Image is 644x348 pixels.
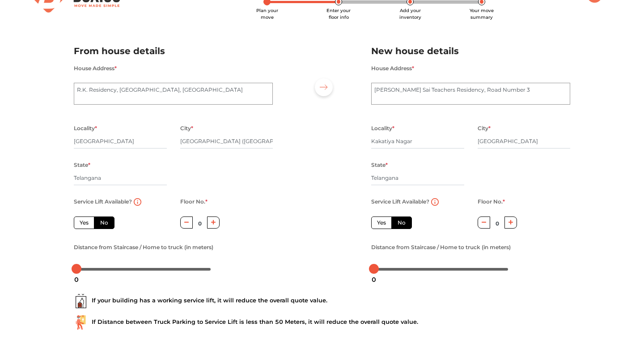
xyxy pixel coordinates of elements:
[399,8,421,20] span: Add your inventory
[180,123,193,134] label: City
[371,159,388,171] label: State
[371,63,414,74] label: House Address
[478,123,491,134] label: City
[74,315,570,330] div: If Distance between Truck Parking to Service Lift is less than 50 Meters, it will reduce the over...
[371,242,511,253] label: Distance from Staircase / Home to truck (in meters)
[74,83,273,105] textarea: R.K. Residency, [GEOGRAPHIC_DATA], [GEOGRAPHIC_DATA]
[94,216,114,229] label: No
[371,123,394,134] label: Locality
[470,8,494,20] span: Your move summary
[371,44,570,59] h2: New house details
[391,216,412,229] label: No
[368,272,380,287] div: 0
[371,216,392,229] label: Yes
[478,196,505,208] label: Floor No.
[371,196,429,208] label: Service Lift Available?
[74,159,90,171] label: State
[74,44,273,59] h2: From house details
[371,83,570,105] textarea: [PERSON_NAME] Sai Teachers Residency, Road Number 3
[180,196,208,208] label: Floor No.
[74,294,570,308] div: If your building has a working service lift, it will reduce the overall quote value.
[74,242,213,253] label: Distance from Staircase / Home to truck (in meters)
[74,294,88,308] img: ...
[256,8,278,20] span: Plan your move
[74,216,94,229] label: Yes
[74,196,132,208] label: Service Lift Available?
[74,315,88,330] img: ...
[74,63,117,74] label: House Address
[74,123,97,134] label: Locality
[326,8,351,20] span: Enter your floor info
[71,272,82,287] div: 0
